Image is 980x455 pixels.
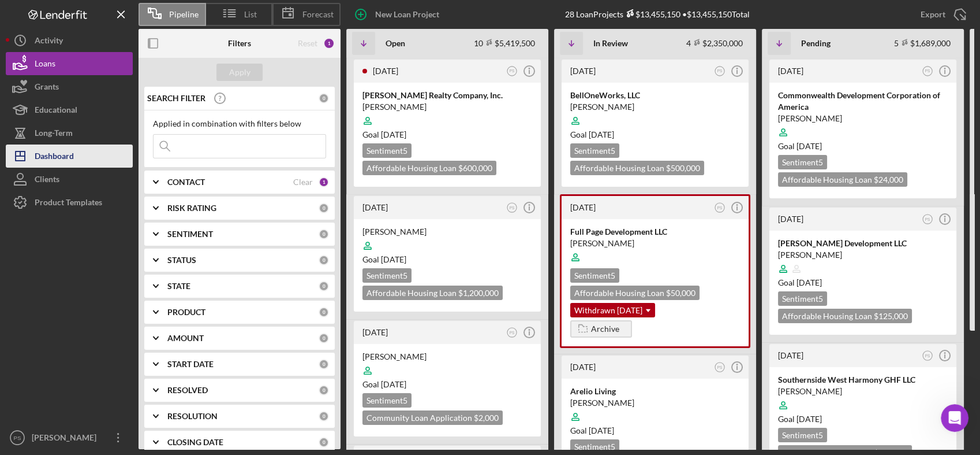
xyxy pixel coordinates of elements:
[362,410,503,425] div: Community Loan Application
[778,309,912,323] div: Affordable Housing Loan
[570,320,632,338] button: Archive
[570,66,596,76] time: 2025-09-05 12:30
[228,39,251,48] b: Filters
[167,204,216,213] b: RISK RATING
[504,64,520,79] button: PS
[352,194,543,313] a: [DATE]PS[PERSON_NAME]Goal [DATE]Sentiment5Affordable Housing Loan $1,200,000
[167,438,223,447] b: CLOSING DATE
[35,145,74,171] div: Dashboard
[717,365,723,369] text: PS
[147,94,205,103] b: SEARCH FILTER
[778,113,948,124] div: [PERSON_NAME]
[796,414,822,424] time: 06/14/2025
[778,249,948,261] div: [PERSON_NAME]
[319,281,329,291] div: 0
[796,278,822,287] time: 06/23/2025
[570,439,619,454] div: Sentiment 5
[666,163,700,173] span: $500,000
[941,404,968,432] iframe: Intercom live chat
[570,90,740,101] div: BellOneWorks, LLC
[874,175,903,184] span: $24,000
[589,426,614,435] time: 10/17/2025
[6,121,133,145] button: Long-Term
[778,66,803,76] time: 2025-05-15 06:03
[623,9,680,19] div: $13,455,150
[167,282,190,291] b: STATE
[570,397,740,409] div: [PERSON_NAME]
[293,177,313,187] div: Clear
[319,359,329,369] div: 0
[712,360,728,375] button: PS
[153,119,326,128] div: Applied in combination with filters below
[570,303,655,317] div: Withdrawn [DATE]
[35,121,73,147] div: Long-Term
[768,206,958,336] a: [DATE]PS[PERSON_NAME] Development LLC[PERSON_NAME]Goal [DATE]Sentiment5Affordable Housing Loan $1...
[362,254,406,264] span: Goal
[319,307,329,317] div: 0
[778,291,827,306] div: Sentiment 5
[504,325,520,341] button: PS
[778,214,803,224] time: 2025-05-12 16:28
[229,64,250,81] div: Apply
[920,64,936,79] button: PS
[362,130,406,139] span: Goal
[921,3,945,26] div: Export
[167,360,214,369] b: START DATE
[570,268,619,283] div: Sentiment 5
[504,200,520,216] button: PS
[510,205,515,209] text: PS
[570,202,596,212] time: 2025-09-05 07:52
[717,69,723,73] text: PS
[362,351,532,362] div: [PERSON_NAME]
[686,38,743,48] div: 4 $2,350,000
[712,64,728,79] button: PS
[167,308,205,317] b: PRODUCT
[319,385,329,395] div: 0
[570,226,740,238] div: Full Page Development LLC
[874,311,908,321] span: $125,000
[6,168,133,191] button: Clients
[29,426,104,452] div: [PERSON_NAME]
[458,163,492,173] span: $600,000
[14,435,21,441] text: PS
[560,194,750,348] a: [DATE]PSFull Page Development LLC[PERSON_NAME]Sentiment5Affordable Housing Loan $50,000Withdrawn ...
[6,75,133,98] a: Grants
[510,69,515,73] text: PS
[6,191,133,214] button: Product Templates
[570,362,596,372] time: 2025-09-02 16:16
[570,286,700,300] div: Affordable Housing Loan $50,000
[35,168,59,194] div: Clients
[362,226,532,238] div: [PERSON_NAME]
[323,38,335,49] div: 1
[167,334,204,343] b: AMOUNT
[589,130,614,139] time: 10/20/2025
[167,230,213,239] b: SENTIMENT
[216,64,263,81] button: Apply
[796,141,822,151] time: 06/28/2025
[778,414,822,424] span: Goal
[591,320,619,338] div: Archive
[167,412,218,421] b: RESOLUTION
[6,52,133,75] button: Loans
[319,203,329,213] div: 0
[352,58,543,188] a: [DATE]PS[PERSON_NAME] Realty Company, Inc.[PERSON_NAME]Goal [DATE]Sentiment5Affordable Housing Lo...
[6,29,133,52] button: Activity
[570,238,740,249] div: [PERSON_NAME]
[319,93,329,103] div: 0
[167,177,205,187] b: CONTACT
[458,288,499,298] span: $1,200,000
[362,202,388,212] time: 2025-09-22 22:12
[362,161,496,175] div: Affordable Housing Loan
[362,286,503,300] div: Affordable Housing Loan
[381,379,406,389] time: 11/06/2025
[909,3,974,26] button: Export
[381,130,406,139] time: 11/08/2025
[319,411,329,421] div: 0
[381,254,406,264] time: 11/06/2025
[570,161,704,175] div: Affordable Housing Loan
[362,101,532,113] div: [PERSON_NAME]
